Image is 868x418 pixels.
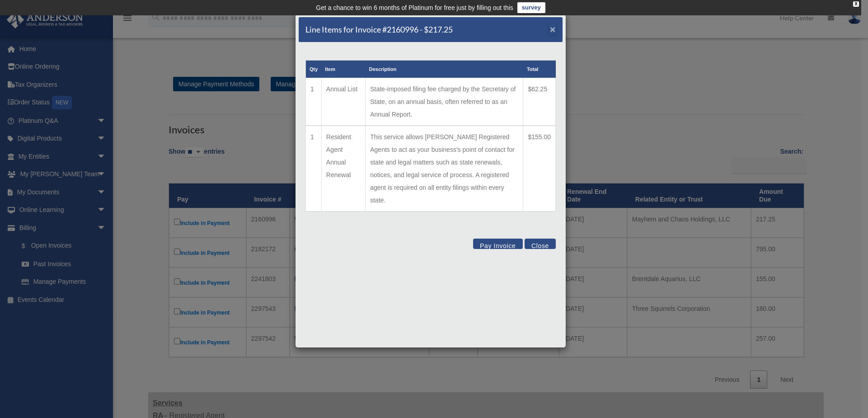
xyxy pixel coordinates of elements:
[523,61,556,78] th: Total
[523,126,556,211] td: $155.00
[306,78,322,126] td: 1
[853,1,859,7] div: close
[550,24,556,34] button: Close
[321,126,365,211] td: Resident Agent Annual Renewal
[550,24,556,34] span: ×
[321,78,365,126] td: Annual List
[316,2,513,13] div: Get a chance to win 6 months of Platinum for free just by filling out this
[525,239,556,249] button: Close
[473,239,523,249] button: Pay Invoice
[366,126,523,211] td: This service allows [PERSON_NAME] Registered Agents to act as your business's point of contact fo...
[306,61,322,78] th: Qty
[305,24,453,35] h5: Line Items for Invoice #2160996 - $217.25
[366,61,523,78] th: Description
[321,61,365,78] th: Item
[523,78,556,126] td: $62.25
[366,78,523,126] td: State-imposed filing fee charged by the Secretary of State, on an annual basis, often referred to...
[306,126,322,211] td: 1
[517,2,545,13] a: survey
